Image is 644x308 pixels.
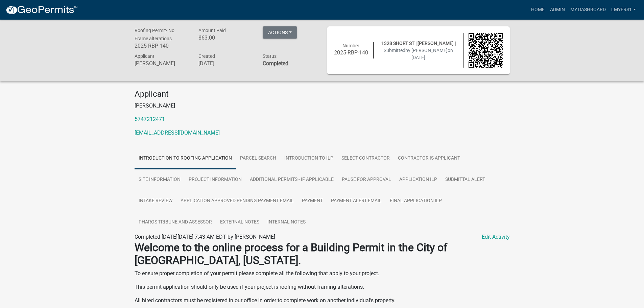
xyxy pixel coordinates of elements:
[381,41,456,46] span: 1328 SHORT ST | [PERSON_NAME] |
[263,212,310,233] a: Internal Notes
[384,48,453,60] span: Submitted on [DATE]
[135,43,189,49] h6: 2025-RBP-140
[135,241,447,267] strong: Welcome to the online process for a Building Permit in the City of [GEOGRAPHIC_DATA], [US_STATE].
[405,48,448,53] span: by [PERSON_NAME]
[176,190,298,212] a: Application Approved Pending Payment Email
[280,148,337,169] a: Introduction to ILP
[547,3,568,16] a: Admin
[135,169,185,191] a: Site Information
[342,43,359,48] span: Number
[263,60,288,67] strong: Completed
[135,234,275,240] span: Completed [DATE][DATE] 7:43 AM EDT by [PERSON_NAME]
[135,102,510,110] p: [PERSON_NAME]
[135,148,236,169] a: Introduction to Roofing Application
[298,190,327,212] a: Payment
[609,3,639,16] a: lmyers1
[334,49,368,56] h6: 2025-RBP-140
[338,169,395,191] a: Pause for Approval
[441,169,489,191] a: Submittal Alert
[337,148,394,169] a: Select contractor
[528,3,547,16] a: Home
[135,269,510,278] p: To ensure proper completion of your permit please complete all the following that apply to your p...
[395,169,441,191] a: Application ILP
[327,190,386,212] a: Payment Alert Email
[263,26,297,39] button: Actions
[198,28,226,33] span: Amount Paid
[198,60,253,67] h6: [DATE]
[568,3,609,16] a: My Dashboard
[246,169,338,191] a: Additional Permits - If Applicable
[198,34,253,41] h6: $63.00
[394,148,464,169] a: Contractor is Applicant
[469,33,503,68] img: QR code
[135,297,510,305] p: All hired contractors must be registered in our office in order to complete work on another indiv...
[236,148,280,169] a: Parcel search
[135,60,189,67] h6: [PERSON_NAME]
[135,283,510,291] p: This permit application should only be used if your project is roofing without framing alterations.
[482,233,510,241] a: Edit Activity
[135,89,510,99] h4: Applicant
[263,53,277,59] span: Status
[135,212,216,233] a: Pharos Tribune and Assessor
[135,116,165,122] a: 5747212471
[198,53,215,59] span: Created
[135,129,220,136] a: [EMAIL_ADDRESS][DOMAIN_NAME]
[135,190,176,212] a: Intake Review
[185,169,246,191] a: Project information
[216,212,263,233] a: External Notes
[386,190,446,212] a: Final Application ILP
[135,28,174,41] span: Roofing Permit- No Frame alterations
[135,53,154,59] span: Applicant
